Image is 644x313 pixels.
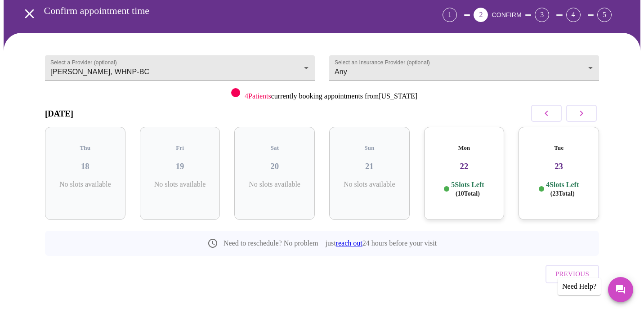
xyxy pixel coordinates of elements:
[147,180,213,188] p: No slots available
[431,144,497,152] h5: Mon
[550,190,575,197] span: ( 23 Total)
[52,180,118,188] p: No slots available
[474,8,488,22] div: 2
[336,239,362,247] a: reach out
[597,8,612,22] div: 5
[535,8,549,22] div: 3
[245,92,271,100] span: 4 Patients
[241,161,308,171] h3: 20
[45,109,73,119] h3: [DATE]
[431,161,497,171] h3: 22
[45,55,315,80] div: [PERSON_NAME], WHNP-BC
[52,144,118,152] h5: Thu
[526,144,592,152] h5: Tue
[443,8,457,22] div: 1
[336,161,402,171] h3: 21
[329,55,599,80] div: Any
[241,180,308,188] p: No slots available
[245,92,417,100] p: currently booking appointments from [US_STATE]
[224,239,437,247] p: Need to reschedule? No problem—just 24 hours before your visit
[336,144,402,152] h5: Sun
[451,180,484,198] p: 5 Slots Left
[566,8,581,22] div: 4
[456,190,480,197] span: ( 10 Total)
[546,265,599,283] button: Previous
[52,161,118,171] h3: 18
[336,180,402,188] p: No slots available
[558,278,601,295] div: Need Help?
[241,144,308,152] h5: Sat
[526,161,592,171] h3: 23
[147,144,213,152] h5: Fri
[16,0,43,27] button: open drawer
[492,11,521,18] span: CONFIRM
[147,161,213,171] h3: 19
[546,180,579,198] p: 4 Slots Left
[608,277,633,302] button: Messages
[44,5,393,17] h3: Confirm appointment time
[555,268,589,280] span: Previous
